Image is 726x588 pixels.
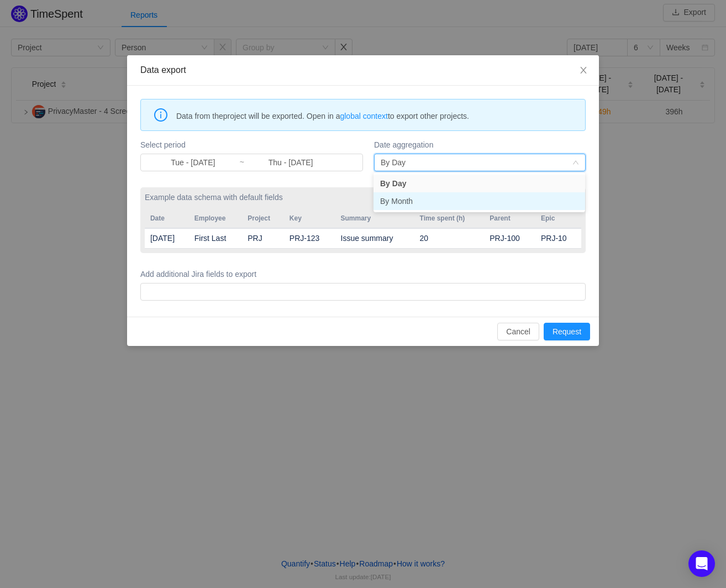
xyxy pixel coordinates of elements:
input: End date [245,156,337,169]
th: Key [284,209,335,228]
th: Employee [189,209,243,228]
a: global context [340,112,387,120]
th: Epic [535,209,581,228]
div: Data export [140,64,586,76]
i: icon: down [572,159,579,167]
button: Close [568,55,599,86]
th: Project [242,209,284,228]
button: Request [544,323,590,340]
i: icon: info-circle [154,108,167,122]
label: Date aggregation [374,139,586,151]
th: Date [145,209,189,228]
td: PRJ-10 [535,228,581,249]
td: PRJ-123 [284,228,335,249]
span: Data from the project will be exported. Open in a to export other projects. [176,110,577,122]
td: First Last [189,228,243,249]
div: Open Intercom Messenger [688,550,715,577]
td: [DATE] [145,228,189,249]
td: 20 [414,228,485,249]
button: Cancel [497,323,539,340]
input: Start date [147,156,239,169]
td: Issue summary [335,228,414,249]
th: Time spent (h) [414,209,485,228]
td: PRJ-100 [484,228,535,249]
i: icon: close [579,66,588,75]
td: PRJ [242,228,284,249]
label: Add additional Jira fields to export [140,269,586,280]
label: Select period [140,139,363,151]
div: By Day [381,154,406,171]
label: Example data schema with default fields [145,192,581,203]
li: By Day [373,175,585,192]
th: Parent [484,209,535,228]
th: Summary [335,209,414,228]
li: By Month [373,192,585,210]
